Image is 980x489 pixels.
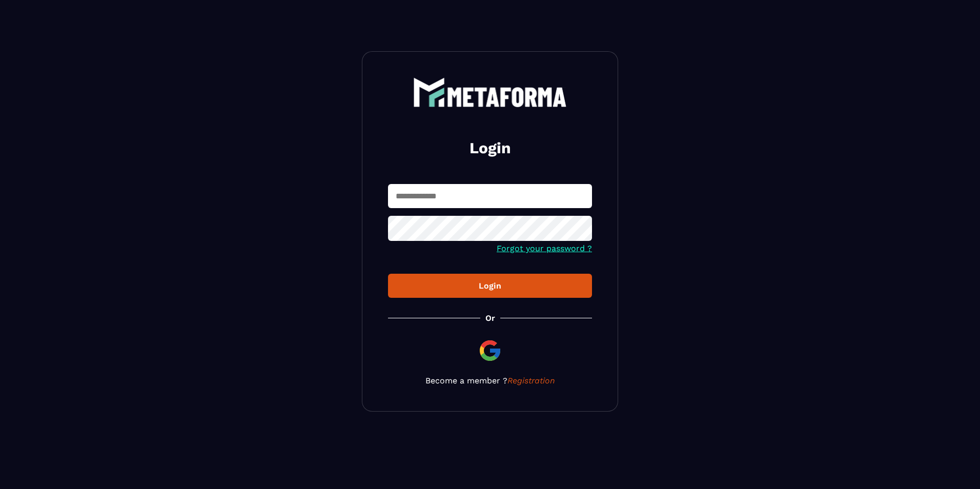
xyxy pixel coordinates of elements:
[396,281,584,291] div: Login
[400,138,580,158] h2: Login
[388,274,592,298] button: Login
[478,338,502,363] img: google
[388,77,592,107] a: logo
[413,77,567,107] img: logo
[485,313,495,323] p: Or
[497,243,592,253] a: Forgot your password ?
[507,376,555,385] a: Registration
[388,376,592,385] p: Become a member ?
